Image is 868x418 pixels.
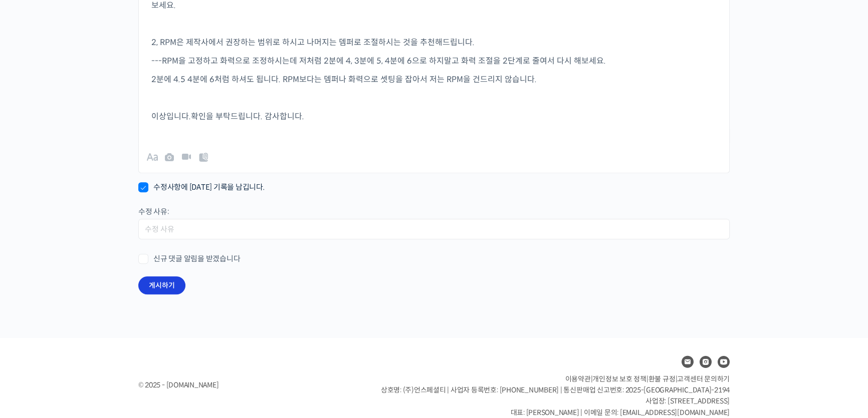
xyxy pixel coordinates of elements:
a: 홈 [3,317,66,342]
span: 확인을 부탁드립니다. 감사합니다. [191,111,304,122]
label: 신규 댓글 알림을 받겠습니다 [138,254,240,264]
p: 2분에 4.5 4분에 6처럼 하셔도 됩니다. RPM보다는 뎀퍼나 화력으로 셋팅을 잡아서 저는 RPM을 건드리지 않습니다. [151,73,717,86]
div: © 2025 - [DOMAIN_NAME] [138,378,356,392]
span: 설정 [155,332,167,340]
span: 홈 [32,332,38,340]
p: ---RPM을 고정하고 화력으로 조정하시는데 저처럼 2분에 4, 3분에 5, 4분에 6으로 하지말고 화력 조절을 2단계로 줄여서 다시 해보세요. [151,54,717,68]
button: 게시하기 [138,276,185,294]
p: 이상입니다. [151,110,717,123]
a: 대화 [66,317,129,342]
span: 고객센터 문의하기 [677,374,730,383]
span: 대화 [92,333,104,341]
input: 수정 사유 [138,219,730,239]
label: 수정사항에 [DATE] 기록을 남깁니다. [138,182,265,192]
a: 설정 [129,317,192,342]
a: 이용약관 [565,374,590,383]
label: 수정 사유: [138,207,169,216]
a: 환불 규정 [648,374,676,383]
p: 2, RPM은 제작사에서 권장하는 범위로 하시고 나머지는 뎀퍼로 조절하시는 것을 추천해드립니다. [151,36,717,49]
a: 개인정보 보호 정책 [592,374,646,383]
